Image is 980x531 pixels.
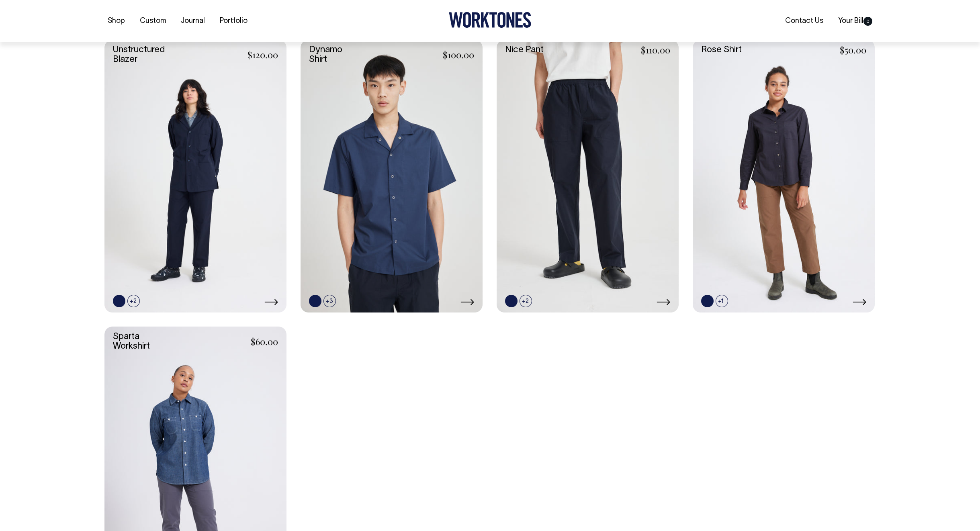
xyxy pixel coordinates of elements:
[782,14,827,27] a: Contact Us
[137,14,169,28] a: Custom
[217,14,251,28] a: Portfolio
[520,295,532,307] span: +2
[863,16,872,25] span: 0
[104,14,128,28] a: Shop
[835,14,876,27] a: Your Bill0
[178,14,208,28] a: Journal
[716,295,728,307] span: +1
[323,295,336,307] span: +3
[127,295,140,307] span: +2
